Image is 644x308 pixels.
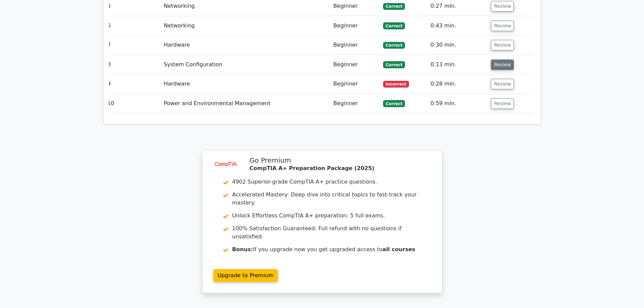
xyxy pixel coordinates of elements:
[491,21,514,31] button: Review
[161,16,331,35] td: Networking
[383,3,405,10] span: Correct
[383,42,405,49] span: Correct
[331,16,380,35] td: Beginner
[491,60,514,70] button: Review
[383,100,405,107] span: Correct
[105,94,161,113] td: 10
[491,79,514,89] button: Review
[428,55,488,74] td: 0:13 min.
[105,35,161,55] td: 7
[161,74,331,94] td: Hardware
[428,94,488,113] td: 0:59 min.
[105,74,161,94] td: 9
[161,94,331,113] td: Power and Environmental Management
[331,74,380,94] td: Beginner
[428,74,488,94] td: 0:28 min.
[383,22,405,29] span: Correct
[331,94,380,113] td: Beginner
[161,55,331,74] td: System Configuration
[331,35,380,55] td: Beginner
[491,40,514,50] button: Review
[213,269,278,282] a: Upgrade to Premium
[428,35,488,55] td: 0:30 min.
[491,98,514,109] button: Review
[383,61,405,68] span: Correct
[105,55,161,74] td: 8
[383,81,409,88] span: Incorrect
[161,35,331,55] td: Hardware
[331,55,380,74] td: Beginner
[491,1,514,11] button: Review
[105,16,161,35] td: 6
[428,16,488,35] td: 0:43 min.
